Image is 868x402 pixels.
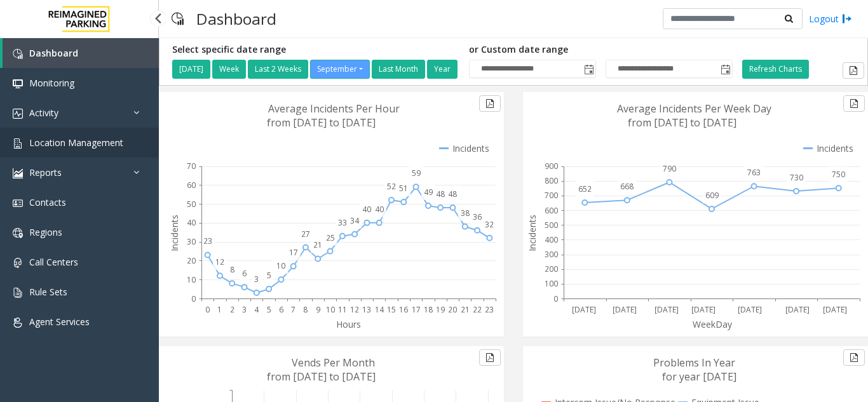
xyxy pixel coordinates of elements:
[545,161,558,171] text: 900
[326,304,335,315] text: 10
[13,318,23,328] img: 'icon'
[254,274,259,285] text: 3
[399,304,408,315] text: 16
[338,217,347,228] text: 33
[809,12,852,25] a: Logout
[362,204,371,215] text: 40
[3,38,159,68] a: Dashboard
[785,304,810,315] text: [DATE]
[479,349,501,366] button: Export to pdf
[545,249,558,260] text: 300
[13,109,23,119] img: 'icon'
[387,181,396,192] text: 52
[553,293,558,304] text: 0
[187,180,196,191] text: 60
[267,116,376,130] text: from [DATE] to [DATE]
[289,247,298,258] text: 17
[292,356,375,370] text: Vends Per Month
[168,215,180,251] text: Incidents
[790,172,803,183] text: 730
[461,208,470,218] text: 38
[291,304,295,315] text: 7
[412,304,421,315] text: 17
[172,3,184,34] img: pageIcon
[843,62,864,79] button: Export to pdf
[545,220,558,231] text: 500
[172,60,210,79] button: [DATE]
[350,215,360,226] text: 34
[362,304,371,315] text: 13
[436,189,445,199] text: 48
[427,60,458,79] button: Year
[628,116,736,130] text: from [DATE] to [DATE]
[13,49,23,59] img: 'icon'
[545,264,558,274] text: 200
[326,232,335,243] text: 25
[738,304,762,315] text: [DATE]
[13,258,23,268] img: 'icon'
[29,256,78,268] span: Call Centers
[303,304,308,315] text: 8
[29,316,90,328] span: Agent Services
[436,304,445,315] text: 19
[29,166,62,178] span: Reports
[172,44,459,55] h5: Select specific date range
[526,215,538,251] text: Incidents
[545,175,558,186] text: 800
[230,304,234,315] text: 2
[313,239,322,250] text: 21
[613,304,637,315] text: [DATE]
[29,226,62,238] span: Regions
[187,161,196,171] text: 70
[693,318,733,330] text: WeekDay
[662,370,736,384] text: for year [DATE]
[620,181,634,192] text: 668
[301,229,310,239] text: 27
[276,260,285,271] text: 10
[469,44,733,55] h5: or Custom date range
[843,95,865,112] button: Export to pdf
[350,304,359,315] text: 12
[13,138,23,149] img: 'icon'
[13,228,23,238] img: 'icon'
[473,211,482,222] text: 36
[13,198,23,208] img: 'icon'
[424,187,433,198] text: 49
[212,60,246,79] button: Week
[545,234,558,245] text: 400
[718,60,732,78] span: Toggle popup
[187,236,196,247] text: 30
[267,370,376,384] text: from [DATE] to [DATE]
[545,205,558,216] text: 600
[653,356,735,370] text: Problems In Year
[372,60,425,79] button: Last Month
[215,257,224,267] text: 12
[448,189,457,199] text: 48
[267,270,271,281] text: 5
[663,163,676,174] text: 790
[242,304,247,315] text: 3
[545,190,558,201] text: 700
[473,304,482,315] text: 22
[485,219,494,230] text: 32
[29,137,123,149] span: Location Management
[485,304,494,315] text: 23
[268,102,400,116] text: Average Incidents Per Hour
[479,95,501,112] button: Export to pdf
[572,304,596,315] text: [DATE]
[338,304,347,315] text: 11
[254,304,259,315] text: 4
[29,196,66,208] span: Contacts
[399,183,408,194] text: 51
[461,304,470,315] text: 21
[545,278,558,289] text: 100
[248,60,308,79] button: Last 2 Weeks
[654,304,679,315] text: [DATE]
[29,47,78,59] span: Dashboard
[310,60,370,79] button: September
[187,274,196,285] text: 10
[375,204,384,215] text: 40
[13,168,23,178] img: 'icon'
[832,169,845,180] text: 750
[316,304,320,315] text: 9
